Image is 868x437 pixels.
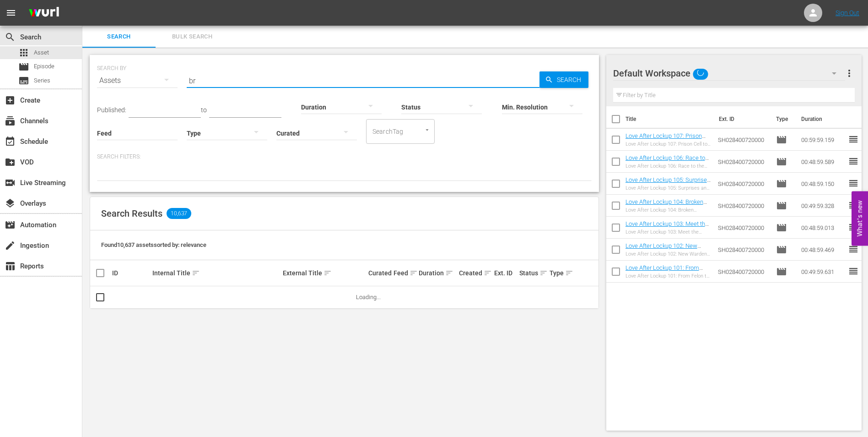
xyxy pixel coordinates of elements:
[5,157,16,168] span: VOD
[714,261,772,283] td: SH028400720000
[713,106,771,132] th: Ext. ID
[798,173,848,195] td: 00:48:59.150
[368,269,391,277] div: Curated
[5,115,16,126] span: Channels
[323,269,332,277] span: sort
[776,222,787,233] span: Episode
[5,261,16,272] span: Reports
[22,2,66,24] img: ans4CAIJ8jUAAAAAAAAAAAAAAAAAAAAAAAAgQb4GAAAAAAAAAAAAAAAAAAAAAAAAJMjXAAAAAAAAAAAAAAAAAAAAAAAAgAT5G...
[714,129,772,151] td: SH028400720000
[714,217,772,239] td: SH028400720000
[18,61,29,72] span: Episode
[553,71,588,88] span: Search
[283,268,366,279] div: External Title
[625,220,709,255] a: Love After Lockup 103: Meet the Parents (Love After Lockup 103: Meet the Parents (amc_networks_lo...
[625,176,711,218] a: Love After Lockup 105: Surprises and Sentences (Love After Lockup 105: Surprises and Sentences (a...
[625,229,711,235] div: Love After Lockup 103: Meet the Parents
[167,208,191,219] span: 10,637
[714,239,772,261] td: SH028400720000
[714,195,772,217] td: SH028400720000
[5,136,16,147] span: Schedule
[798,151,848,173] td: 00:48:59.589
[539,269,548,277] span: sort
[410,269,418,277] span: sort
[776,266,787,277] span: Episode
[152,268,280,279] div: Internal Title
[625,154,709,189] a: Love After Lockup 106: Race to the Altar (Love After Lockup 106: Race to the Altar (amc_networks_...
[625,273,711,279] div: Love After Lockup 101: From Felon to Fiance
[97,68,178,93] div: Assets
[798,239,848,261] td: 00:48:59.469
[852,191,868,246] button: Open Feedback Widget
[625,207,711,213] div: Love After Lockup 104: Broken Promises
[625,163,711,169] div: Love After Lockup 106: Race to the Altar
[5,177,16,188] span: Live Streaming
[625,185,711,191] div: Love After Lockup 105: Surprises and Sentences
[101,208,162,219] span: Search Results
[5,7,16,18] span: menu
[848,266,859,277] span: reorder
[192,269,200,277] span: sort
[5,198,16,209] span: Overlays
[519,268,547,279] div: Status
[776,244,787,255] span: Episode
[836,9,859,16] a: Sign Out
[776,134,787,145] span: Episode
[101,241,206,248] span: Found 10,637 assets sorted by: relevance
[771,106,796,132] th: Type
[201,106,207,114] span: to
[714,151,772,173] td: SH028400720000
[848,178,859,189] span: reorder
[459,268,491,279] div: Created
[550,268,567,279] div: Type
[776,156,787,167] span: Episode
[776,178,787,189] span: Episode
[844,62,855,84] button: more_vert
[848,222,859,233] span: reorder
[625,242,708,284] a: Love After Lockup 102: New Warden in [GEOGRAPHIC_DATA] (Love After Lockup 102: New Warden in [GEO...
[539,71,588,88] button: Search
[97,153,592,161] p: Search Filters:
[484,269,492,277] span: sort
[625,198,708,233] a: Love After Lockup 104: Broken Promises (Love After Lockup 104: Broken Promises (amc_networks_love...
[34,76,50,85] span: Series
[445,269,453,277] span: sort
[848,200,859,211] span: reorder
[112,269,150,277] div: ID
[848,134,859,145] span: reorder
[625,106,713,132] th: Title
[494,269,517,277] div: Ext. ID
[625,141,711,147] div: Love After Lockup 107: Prison Cell to Wedding Bells
[798,195,848,217] td: 00:49:59.328
[625,251,711,257] div: Love After Lockup 102: New Warden in [GEOGRAPHIC_DATA]
[88,32,150,42] span: Search
[419,268,456,279] div: Duration
[798,217,848,239] td: 00:48:59.013
[423,126,431,134] button: Open
[798,261,848,283] td: 00:49:59.631
[5,95,16,106] span: Create
[565,269,573,277] span: sort
[356,294,381,300] span: Loading...
[625,132,706,146] a: Love After Lockup 107: Prison Cell to Wedding Bells
[5,32,16,43] span: Search
[5,219,16,230] span: Automation
[34,62,54,71] span: Episode
[34,48,49,57] span: Asset
[798,129,848,151] td: 00:59:59.159
[714,173,772,195] td: SH028400720000
[796,106,851,132] th: Duration
[18,75,29,86] span: Series
[161,32,223,42] span: Bulk Search
[18,47,29,58] span: Asset
[848,156,859,167] span: reorder
[848,244,859,255] span: reorder
[5,240,16,251] span: Ingestion
[394,268,416,279] div: Feed
[844,68,855,79] span: more_vert
[97,106,126,114] span: Published:
[613,60,846,86] div: Default Workspace
[625,264,708,306] a: Love After Lockup 101: From Felon to Fiance (Love After Lockup 101: From Felon to Fiance (amc_net...
[776,200,787,211] span: Episode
